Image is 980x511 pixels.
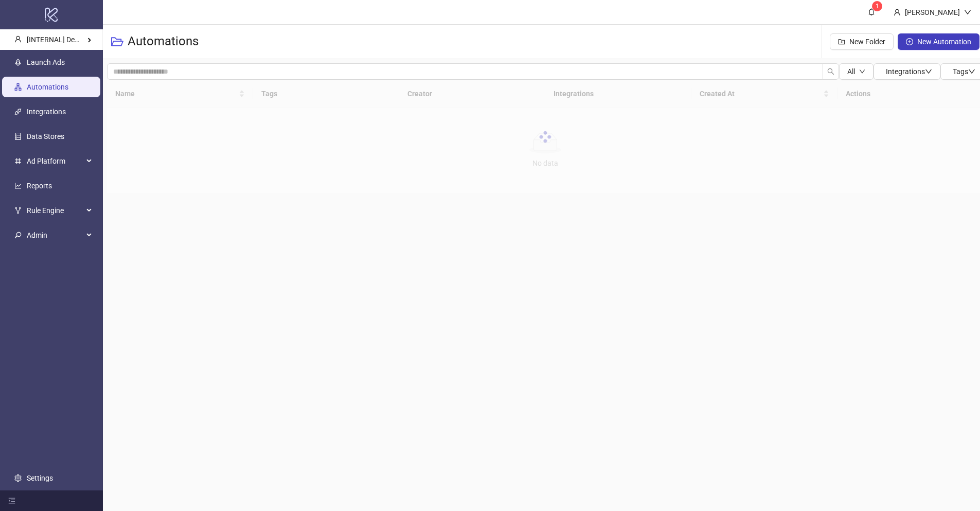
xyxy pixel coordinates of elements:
[27,182,52,190] a: Reports
[917,38,971,46] span: New Automation
[968,68,975,75] span: down
[886,67,932,76] span: Integrations
[901,7,964,18] div: [PERSON_NAME]
[27,108,66,116] a: Integrations
[14,207,22,214] span: fork
[8,497,15,504] span: menu-fold
[111,36,123,48] span: folder-open
[849,38,885,46] span: New Folder
[128,33,199,50] h3: Automations
[14,36,22,43] span: user
[27,200,83,221] span: Rule Engine
[953,67,975,76] span: Tags
[876,3,879,10] span: 1
[27,58,65,66] a: Launch Ads
[27,132,64,140] a: Data Stores
[838,38,845,45] span: folder-add
[964,9,971,16] span: down
[827,68,834,75] span: search
[27,474,53,482] a: Settings
[27,83,68,91] a: Automations
[868,8,875,15] span: bell
[859,68,865,75] span: down
[839,63,874,80] button: Alldown
[27,225,83,245] span: Admin
[27,36,113,44] span: [INTERNAL] Demo Account
[14,157,22,165] span: number
[14,232,22,239] span: key
[874,63,940,80] button: Integrationsdown
[906,38,913,45] span: plus-circle
[27,151,83,171] span: Ad Platform
[925,68,932,75] span: down
[898,33,979,50] button: New Automation
[894,9,901,16] span: user
[872,1,882,11] sup: 1
[830,33,894,50] button: New Folder
[847,67,855,76] span: All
